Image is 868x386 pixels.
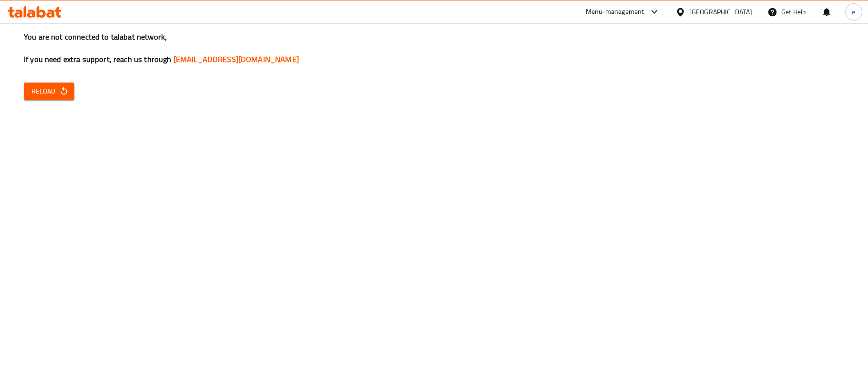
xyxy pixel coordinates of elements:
span: Reload [31,85,67,97]
div: [GEOGRAPHIC_DATA] [689,7,752,17]
div: Menu-management [586,6,644,18]
a: [EMAIL_ADDRESS][DOMAIN_NAME] [174,52,299,66]
h3: You are not connected to talabat network, If you need extra support, reach us through [24,31,844,65]
span: e [852,7,855,17]
button: Reload [24,83,74,100]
